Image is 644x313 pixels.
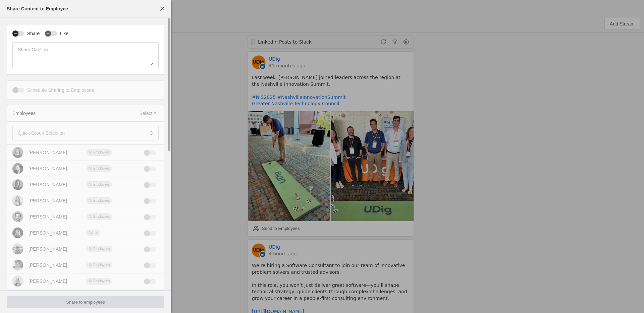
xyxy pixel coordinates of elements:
[18,46,48,54] mat-label: Share Caption
[86,181,112,188] div: All Employees
[86,278,112,285] div: All Employees
[12,163,23,174] img: cache
[12,244,23,254] img: cache
[24,87,94,93] label: Schedule Sharing to Employees
[7,5,68,12] div: Share Content to Employee
[139,110,159,117] div: Select All
[29,181,67,188] div: [PERSON_NAME]
[12,276,23,287] img: cache
[18,129,65,137] mat-label: Quick Group Selection
[86,213,112,220] div: All Employees
[12,228,23,238] img: cache
[29,278,67,285] div: [PERSON_NAME]
[29,230,67,236] div: [PERSON_NAME]
[12,260,23,270] img: cache
[57,30,68,37] label: Like
[29,197,67,204] div: [PERSON_NAME]
[86,230,100,236] div: Admin
[29,149,67,156] div: [PERSON_NAME]
[12,195,23,206] img: cache
[29,262,67,268] div: [PERSON_NAME]
[29,213,67,220] div: [PERSON_NAME]
[12,211,23,222] img: cache
[86,246,112,252] div: All Employees
[86,149,112,156] div: All Employees
[86,165,112,172] div: All Employees
[86,262,112,268] div: All Employees
[12,147,23,158] img: cache
[29,165,67,172] div: [PERSON_NAME]
[24,30,40,37] label: Share
[86,197,112,204] div: All Employees
[12,179,23,190] img: cache
[29,246,67,252] div: [PERSON_NAME]
[12,111,36,116] span: Employees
